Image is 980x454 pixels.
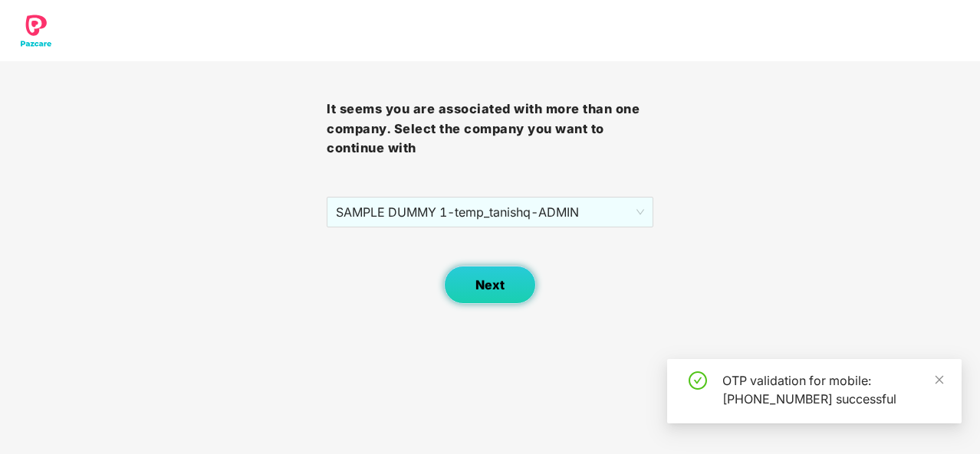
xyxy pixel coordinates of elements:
span: close [934,374,945,385]
span: check-circle [689,371,707,390]
button: Next [444,266,536,304]
span: Next [475,278,505,292]
div: OTP validation for mobile: [PHONE_NUMBER] successful [722,371,943,408]
span: SAMPLE DUMMY 1 - temp_tanishq - ADMIN [336,198,644,227]
h3: It seems you are associated with more than one company. Select the company you want to continue with [327,100,653,158]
